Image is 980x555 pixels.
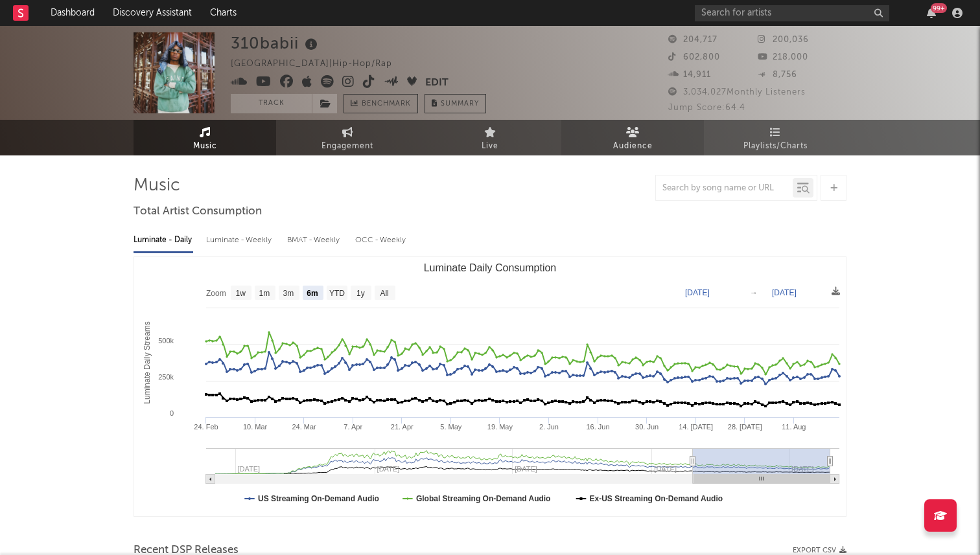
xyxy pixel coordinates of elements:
text: 28. [DATE] [728,423,762,431]
a: Live [419,120,561,155]
text: 6m [307,289,318,298]
text: 21. Apr [391,423,414,431]
div: Luminate - Weekly [206,229,274,251]
text: 16. Jun [587,423,610,431]
text: 1m [259,289,270,298]
span: Benchmark [362,96,411,112]
span: Jump Score: 64.4 [668,104,745,112]
div: 99 + [931,3,947,13]
text: 2. Jun [539,423,559,431]
text: 19. May [487,423,513,431]
button: Summary [425,94,486,113]
text: Ex-US Streaming On-Demand Audio [590,494,723,503]
input: Search by song name or URL [656,183,793,194]
span: 3,034,027 Monthly Listeners [668,88,806,96]
span: Live [482,139,498,154]
text: 5. May [440,423,462,431]
button: Edit [425,75,449,91]
span: Audience [613,139,653,154]
div: 310babii [231,32,321,54]
span: 204,717 [668,36,717,44]
a: Engagement [276,120,419,155]
span: Total Artist Consumption [134,204,262,220]
text: 11. Aug [782,423,806,431]
text: [DATE] [772,288,797,297]
span: 602,800 [668,53,720,62]
text: 3m [283,289,294,298]
text: 1y [356,289,365,298]
div: Luminate - Daily [134,229,193,251]
span: Music [193,139,217,154]
text: [DATE] [685,288,710,297]
button: Export CSV [793,547,846,554]
text: Luminate Daily Consumption [424,262,557,273]
span: 218,000 [758,53,808,62]
text: 24. Mar [292,423,316,431]
a: Music [134,120,276,155]
text: All [380,289,388,298]
a: Benchmark [344,94,418,113]
input: Search for artists [695,5,889,21]
span: Summary [441,100,479,108]
div: BMAT - Weekly [287,229,342,251]
text: YTD [329,289,345,298]
div: [GEOGRAPHIC_DATA] | Hip-Hop/Rap [231,56,407,72]
text: Zoom [206,289,226,298]
text: 1w [236,289,246,298]
span: 8,756 [758,71,797,79]
span: Playlists/Charts [743,139,808,154]
a: Playlists/Charts [704,120,846,155]
text: → [750,288,758,297]
text: 500k [158,337,174,345]
text: 7. Apr [344,423,362,431]
span: Engagement [321,139,373,154]
span: 14,911 [668,71,711,79]
button: 99+ [927,8,936,18]
div: OCC - Weekly [355,229,407,251]
text: 250k [158,373,174,381]
a: Audience [561,120,704,155]
text: 14. [DATE] [679,423,713,431]
text: Luminate Daily Streams [143,321,152,403]
text: 30. Jun [635,423,659,431]
text: Global Streaming On-Demand Audio [416,494,551,503]
svg: Luminate Daily Consumption [134,257,846,516]
text: US Streaming On-Demand Audio [258,494,379,503]
button: Track [231,94,312,113]
span: 200,036 [758,36,809,44]
text: 0 [170,409,174,417]
text: 24. Feb [194,423,218,431]
text: 10. Mar [243,423,268,431]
